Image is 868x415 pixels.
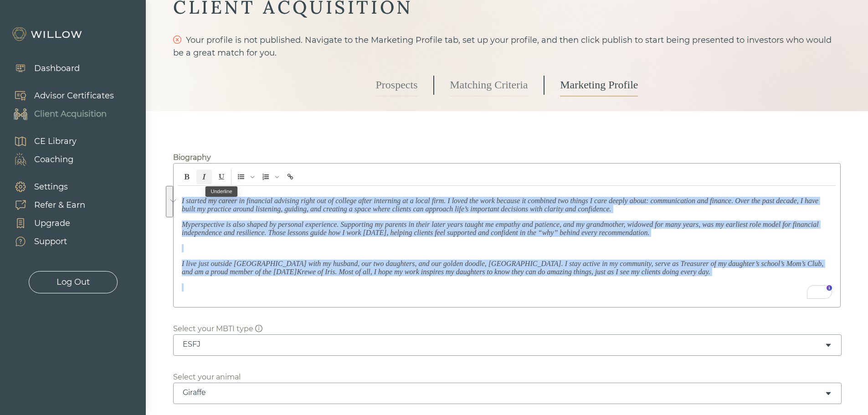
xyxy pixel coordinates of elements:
div: Refer & Earn [34,199,85,211]
a: Matching Criteria [450,74,528,97]
span: Insert link [282,169,298,184]
a: Marketing Profile [560,74,638,97]
span: [DATE] [273,268,297,276]
div: Support [34,236,67,248]
span: caret-down [825,390,832,397]
a: Prospects [376,74,418,97]
div: Coaching [34,154,73,166]
a: Coaching [5,150,77,169]
a: Refer & Earn [5,196,85,214]
div: ESFJ [183,339,825,349]
a: Dashboard [5,59,80,77]
span: info-circle [255,325,262,332]
div: Biography [173,152,211,163]
span: close-circle [173,36,181,44]
div: Underline [205,186,237,197]
span: caret-down [825,342,832,349]
a: Upgrade [5,214,85,232]
div: Your profile is not published. Navigate to the Marketing Profile tab, set up your profile, and th... [173,34,841,59]
div: Upgrade [34,217,70,230]
span: Insert Unordered List [233,169,257,184]
div: To enrich screen reader interactions, please activate Accessibility in Grammarly extension settings [178,186,836,302]
span: I live just outside [GEOGRAPHIC_DATA] with my husband, our two daughters, and our golden doodle, ... [182,260,716,267]
img: Willow [11,27,84,41]
div: Dashboard [34,62,80,75]
a: Advisor Certificates [5,87,114,105]
span: Bold [179,169,195,184]
span: Insert Ordered List [257,169,281,184]
div: CE Library [34,135,77,148]
div: Log Out [56,276,90,288]
a: Settings [5,178,85,196]
span: I started my career in financial advising right out of college after interning at a local firm. I... [182,197,818,213]
div: Select your animal [173,372,241,383]
div: Advisor Certificates [34,90,114,102]
span: Italic [196,169,212,184]
span: Underline [213,169,230,184]
span: Select your MBTI type [173,324,262,333]
span: Krewe of Iris. Most of all, I hope my work inspires my daughters to know they can do amazing thin... [297,268,710,276]
div: Settings [34,181,68,193]
div: Client Acquisition [34,108,107,120]
span: , and am a proud member of the [182,260,823,276]
a: CE Library [5,132,77,150]
span: my daughter’s school’s Mom’s Club [718,260,822,267]
a: Client Acquisition [5,105,114,123]
span: My perspective is also shaped by personal experience. Supporting my parents in their later years ... [182,220,819,236]
div: Giraffe [183,388,825,398]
